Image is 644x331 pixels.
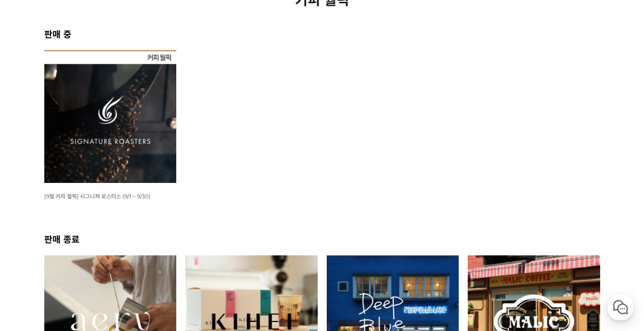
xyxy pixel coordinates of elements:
[83,270,94,277] span: 대화
[117,256,174,278] a: 설정
[44,50,177,183] img: [9월 커피 월픽] 시그니쳐 로스터스 (9/1 ~ 9/30)
[44,27,600,40] h2: 판매 중
[44,232,600,245] h2: 판매 종료
[140,269,150,277] span: 설정
[3,256,60,278] a: 홈
[60,256,117,278] a: 대화
[44,193,150,200] span: [9월 커피 월픽] 시그니쳐 로스터스 (9/1 ~ 9/30)
[28,269,34,277] span: 홈
[44,192,150,200] a: [9월 커피 월픽] 시그니쳐 로스터스 (9/1 ~ 9/30)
